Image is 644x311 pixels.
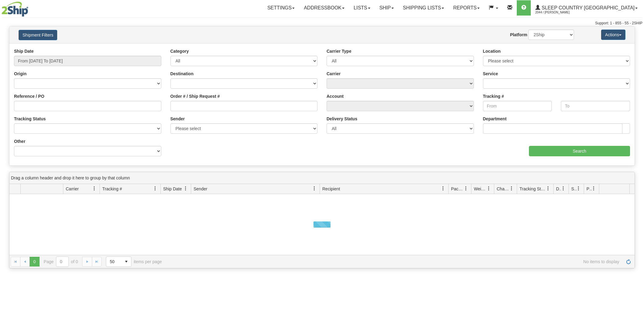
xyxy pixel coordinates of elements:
a: Carrier filter column settings [89,183,100,194]
label: Origin [14,71,26,77]
a: Shipment Issues filter column settings [573,183,584,194]
span: Recipient [322,186,340,192]
span: 50 [110,259,118,265]
input: To [561,101,630,111]
span: Charge [497,186,509,192]
a: Shipping lists [398,0,449,16]
label: Tracking # [483,93,504,99]
label: Account [327,93,344,99]
span: Page sizes drop down [106,256,131,267]
span: Pickup Status [586,186,592,192]
span: Delivery Status [556,186,561,192]
button: Actions [601,30,625,40]
a: Ship Date filter column settings [180,183,191,194]
a: Reports [449,0,484,16]
a: Lists [349,0,375,16]
span: Ship Date [163,186,182,192]
a: Pickup Status filter column settings [589,183,599,194]
span: items per page [106,256,162,267]
div: Support: 1 - 855 - 55 - 2SHIP [2,21,642,26]
label: Location [483,48,501,54]
label: Ship Date [14,48,34,54]
label: Reference / PO [14,93,44,99]
label: Sender [170,116,185,122]
a: Weight filter column settings [484,183,494,194]
span: Page of 0 [44,256,78,267]
a: Sender filter column settings [309,183,320,194]
label: Carrier Type [327,48,351,54]
label: Department [483,116,507,122]
label: Other [14,138,25,144]
input: Search [529,146,630,156]
label: Order # / Ship Request # [170,93,220,99]
span: Tracking Status [520,186,546,192]
a: Refresh [624,257,633,267]
span: No items to display [170,259,619,264]
a: Delivery Status filter column settings [558,183,569,194]
a: Packages filter column settings [461,183,471,194]
img: logo2044.jpg [2,2,28,17]
a: Tracking Status filter column settings [543,183,553,194]
label: Platform [510,32,527,38]
a: Recipient filter column settings [438,183,448,194]
a: Settings [263,0,299,16]
span: Packages [451,186,464,192]
span: select [121,257,131,267]
span: Sender [194,186,207,192]
span: Weight [474,186,487,192]
a: Ship [375,0,398,16]
span: Tracking # [102,186,122,192]
label: Destination [170,71,194,77]
input: From [483,101,552,111]
label: Tracking Status [14,116,46,122]
label: Category [170,48,189,54]
span: Sleep Country [GEOGRAPHIC_DATA] [540,5,635,10]
label: Carrier [327,71,341,77]
div: grid grouping header [9,172,635,184]
label: Delivery Status [327,116,357,122]
button: Shipment Filters [19,30,57,40]
a: Tracking # filter column settings [150,183,160,194]
a: Charge filter column settings [506,183,517,194]
a: Addressbook [299,0,349,16]
span: Shipment Issues [571,186,576,192]
iframe: chat widget [630,124,643,186]
span: 2044 / [PERSON_NAME] [535,9,581,16]
span: Page 0 [30,257,39,267]
label: Service [483,71,498,77]
a: Sleep Country [GEOGRAPHIC_DATA] 2044 / [PERSON_NAME] [531,0,642,16]
span: Carrier [66,186,79,192]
